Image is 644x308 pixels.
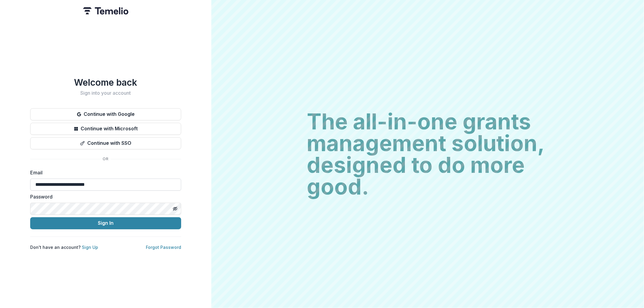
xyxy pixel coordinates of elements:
[30,123,181,135] button: Continue with Microsoft
[170,204,180,214] button: Toggle password visibility
[30,244,98,250] p: Don't have an account?
[83,7,128,14] img: Temelio
[30,90,181,96] h2: Sign into your account
[30,137,181,149] button: Continue with SSO
[82,245,98,250] a: Sign Up
[30,193,178,200] label: Password
[30,217,181,229] button: Sign In
[30,108,181,120] button: Continue with Google
[146,245,181,250] a: Forgot Password
[30,169,178,176] label: Email
[30,77,181,88] h1: Welcome back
